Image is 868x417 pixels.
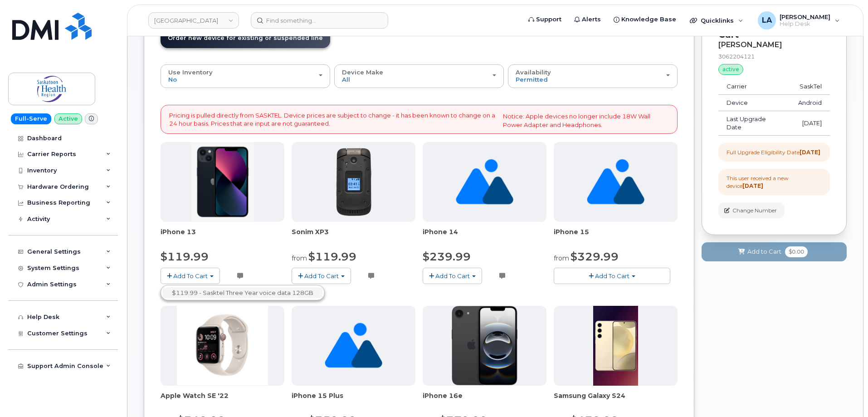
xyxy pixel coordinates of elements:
[168,69,213,76] span: Use Inventory
[456,142,513,222] img: no_image_found-2caef05468ed5679b831cfe6fc140e25e0c280774317ffc20a367ab7fd17291e.png
[304,272,339,280] span: Add To Cart
[191,142,254,222] img: mini.png
[785,246,808,257] span: $0.00
[571,250,619,263] span: $329.99
[621,15,676,24] span: Knowledge Base
[522,10,568,29] a: Support
[516,69,551,76] span: Availability
[718,95,790,111] td: Device
[595,272,629,280] span: Add To Cart
[790,95,830,111] td: Android
[800,149,820,156] strong: [DATE]
[177,306,268,386] img: Screenshot_2022-11-04_110105.png
[292,391,415,409] div: iPhone 15 Plus
[593,306,638,386] img: S24.jpg
[742,182,763,189] strong: [DATE]
[161,268,220,284] button: Add To Cart
[503,112,669,129] p: Notice: Apple devices no longer include 18W Wall Power Adapter and Headphones.
[516,76,548,83] span: Permitted
[148,12,239,29] a: Saskatoon Health Region
[607,10,683,29] a: Knowledge Base
[336,148,371,216] img: 150
[718,202,785,218] button: Change Number
[587,142,644,222] img: no_image_found-2caef05468ed5679b831cfe6fc140e25e0c280774317ffc20a367ab7fd17291e.png
[780,13,830,20] span: [PERSON_NAME]
[683,11,750,29] div: Quicklinks
[292,268,351,284] button: Add To Cart
[554,391,678,409] div: Samsung Galaxy S24
[342,76,350,83] span: All
[161,64,330,88] button: Use Inventory No
[727,174,822,190] div: This user received a new device
[554,268,670,284] button: Add To Cart
[747,247,781,256] span: Add to Cart
[452,306,517,386] img: iPhone_16e_Black_PDP_Image_Position_1__en-US-657x800.png
[829,378,861,410] iframe: Messenger Launcher
[718,41,830,49] div: [PERSON_NAME]
[163,287,322,299] a: $119.99 - Sasktel Three Year voice data 128GB
[536,15,561,24] span: Support
[718,78,790,95] td: Carrier
[790,111,830,136] td: [DATE]
[554,254,569,262] small: from
[790,78,830,95] td: SaskTel
[423,250,471,263] span: $239.99
[732,206,777,215] span: Change Number
[582,15,601,24] span: Alerts
[325,306,382,386] img: no_image_found-2caef05468ed5679b831cfe6fc140e25e0c280774317ffc20a367ab7fd17291e.png
[334,64,504,88] button: Device Make All
[762,15,772,26] span: LA
[508,64,678,88] button: Availability Permitted
[292,254,307,262] small: from
[751,11,846,29] div: Lanette Aparicio
[168,76,177,83] span: No
[168,34,323,41] span: Order new device for existing or suspended line
[173,272,208,280] span: Add To Cart
[718,53,830,60] div: 3062204121
[423,268,482,284] button: Add To Cart
[727,148,820,156] div: Full Upgrade Eligibility Date
[342,69,383,76] span: Device Make
[702,242,847,261] button: Add to Cart $0.00
[423,391,546,409] div: iPhone 16e
[423,227,546,245] div: iPhone 14
[292,227,415,245] div: Sonim XP3
[701,17,734,24] span: Quicklinks
[251,12,388,29] input: Find something...
[718,111,790,136] td: Last Upgrade Date
[161,250,209,263] span: $119.99
[161,391,284,409] div: Apple Watch SE '22
[718,64,743,75] div: active
[169,111,496,128] p: Pricing is pulled directly from SASKTEL. Device prices are subject to change - it has been known ...
[568,10,607,29] a: Alerts
[435,272,470,280] span: Add To Cart
[161,227,284,245] div: iPhone 13
[308,250,356,263] span: $119.99
[554,227,678,245] div: iPhone 15
[780,20,830,28] span: Help Desk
